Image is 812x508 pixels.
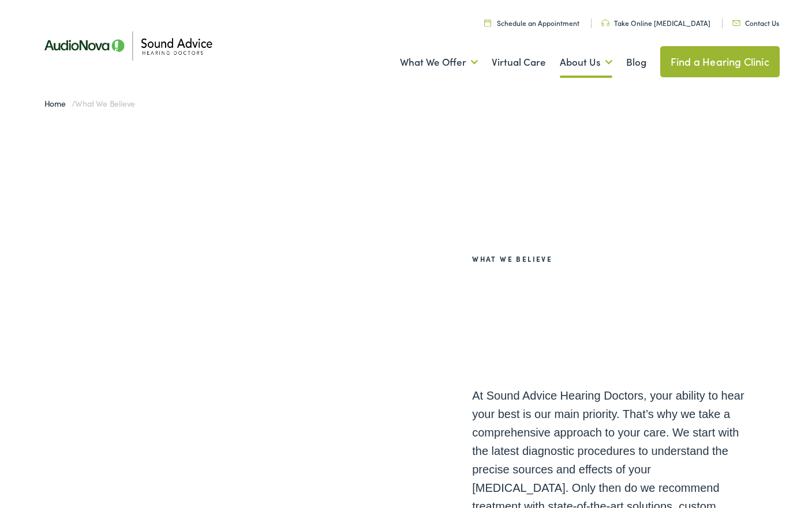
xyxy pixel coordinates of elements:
[492,41,546,84] a: Virtual Care
[400,41,478,84] a: What We Offer
[601,18,710,28] a: Take Online [MEDICAL_DATA]
[472,255,749,263] h2: What We Believe
[626,41,646,84] a: Blog
[484,19,491,27] img: Calendar icon in a unique green color, symbolizing scheduling or date-related features.
[732,20,740,26] img: Icon representing mail communication in a unique green color, indicative of contact or communicat...
[560,41,612,84] a: About Us
[660,46,780,77] a: Find a Hearing Clinic
[484,18,579,28] a: Schedule an Appointment
[601,20,609,27] img: Headphone icon in a unique green color, suggesting audio-related services or features.
[732,18,779,28] a: Contact Us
